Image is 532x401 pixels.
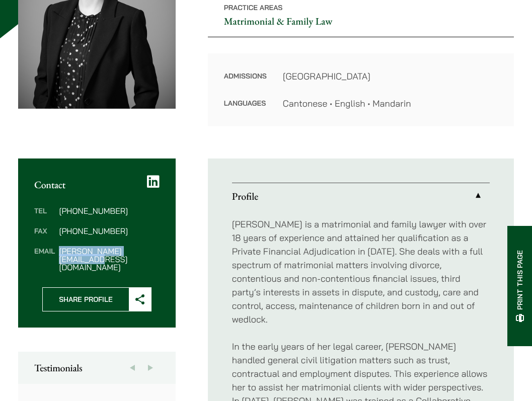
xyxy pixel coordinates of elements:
[34,207,55,227] dt: Tel
[34,227,55,247] dt: Fax
[42,287,151,311] button: Share Profile
[141,352,160,384] button: Next
[224,69,267,97] dt: Admissions
[232,217,490,326] p: [PERSON_NAME] is a matrimonial and family lawyer with over 18 years of experience and attained he...
[34,179,160,191] h2: Contact
[59,207,159,215] dd: [PHONE_NUMBER]
[59,247,159,271] dd: [PERSON_NAME][EMAIL_ADDRESS][DOMAIN_NAME]
[147,175,160,189] a: LinkedIn
[283,69,498,83] dd: [GEOGRAPHIC_DATA]
[224,3,283,12] span: Practice Areas
[43,288,129,311] span: Share Profile
[224,15,333,28] a: Matrimonial & Family Law
[283,97,498,110] dd: Cantonese • English • Mandarin
[59,227,159,235] dd: [PHONE_NUMBER]
[224,97,267,110] dt: Languages
[123,352,141,384] button: Previous
[34,247,55,271] dt: Email
[232,183,490,209] a: Profile
[34,362,160,374] h2: Testimonials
